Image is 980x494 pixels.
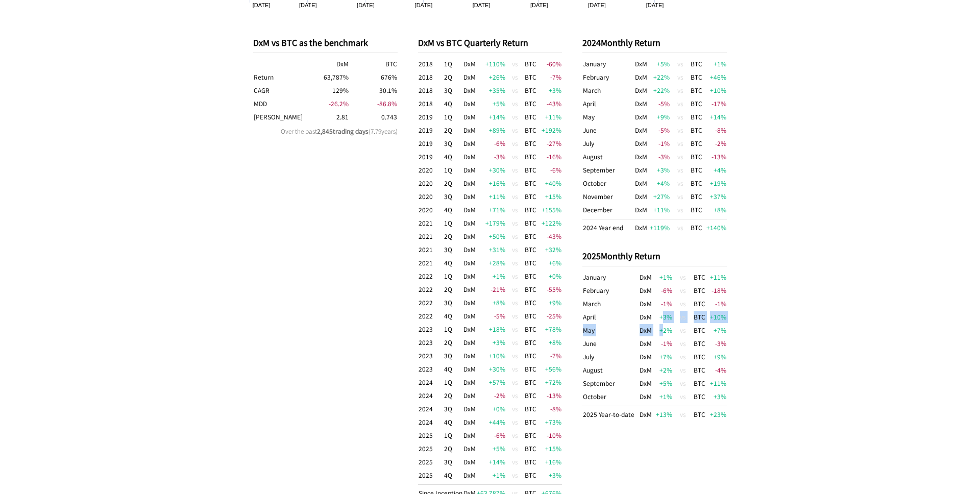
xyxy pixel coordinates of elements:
[418,309,444,323] td: 2022
[582,297,639,310] td: March
[444,336,463,349] td: 2Q
[463,256,476,269] td: DxM
[506,137,524,150] td: vs
[418,243,444,256] td: 2021
[377,99,397,108] span: -86.8 %
[633,163,649,177] td: DxM
[301,57,349,70] th: DxM
[476,230,506,243] td: +50 %
[254,99,267,108] span: Maximum Drawdown
[706,150,727,163] td: -13 %
[649,123,670,137] td: -5 %
[633,123,649,137] td: DxM
[537,97,562,110] td: -43 %
[639,297,653,310] td: DxM
[649,219,670,235] td: +119 %
[524,123,537,137] td: BTC
[418,70,444,84] td: 2018
[476,150,506,163] td: -3 %
[506,296,524,309] td: vs
[582,36,727,48] p: 2024 Monthly Return
[633,97,649,110] td: DxM
[444,243,463,256] td: 3Q
[476,283,506,296] td: -21 %
[690,97,706,110] td: BTC
[653,337,673,350] td: -1 %
[706,177,727,190] td: +19 %
[506,177,524,190] td: vs
[537,256,562,269] td: +6 %
[506,110,524,123] td: vs
[633,70,649,84] td: DxM
[476,349,506,362] td: +10 %
[463,269,476,283] td: DxM
[693,270,707,284] td: BTC
[670,150,691,163] td: vs
[349,57,397,70] th: BTC
[670,123,691,137] td: vs
[444,216,463,230] td: 1Q
[444,163,463,177] td: 1Q
[349,70,397,84] td: 676 %
[476,137,506,150] td: -6 %
[537,110,562,123] td: +11 %
[476,70,506,84] td: +26 %
[633,84,649,97] td: DxM
[673,297,693,310] td: vs
[690,190,706,203] td: BTC
[670,110,691,123] td: vs
[646,2,664,8] text: [DATE]
[463,243,476,256] td: DxM
[444,150,463,163] td: 4Q
[633,110,649,123] td: DxM
[476,110,506,123] td: +14 %
[317,127,369,135] span: 2,845 trading days
[588,2,606,8] text: [DATE]
[653,284,673,297] td: -6 %
[653,270,673,284] td: +1 %
[582,310,639,324] td: April
[582,70,633,84] td: February
[524,336,537,349] td: BTC
[706,284,727,297] td: -18 %
[537,70,562,84] td: -7 %
[463,230,476,243] td: DxM
[706,190,727,203] td: +37 %
[444,97,463,110] td: 4Q
[444,256,463,269] td: 4Q
[524,110,537,123] td: BTC
[690,110,706,123] td: BTC
[524,283,537,296] td: BTC
[706,310,727,324] td: +10 %
[476,163,506,177] td: +30 %
[649,84,670,97] td: +22 %
[633,190,649,203] td: DxM
[633,219,649,235] td: DxM
[633,137,649,150] td: DxM
[463,323,476,336] td: DxM
[463,97,476,110] td: DxM
[444,283,463,296] td: 2Q
[463,84,476,97] td: DxM
[463,309,476,323] td: DxM
[463,190,476,203] td: DxM
[639,270,653,284] td: DxM
[670,137,691,150] td: vs
[444,269,463,283] td: 1Q
[253,36,398,48] p: DxM vs BTC as the benchmark
[463,150,476,163] td: DxM
[670,57,691,70] td: vs
[524,323,537,336] td: BTC
[649,150,670,163] td: -3 %
[418,283,444,296] td: 2022
[706,219,727,235] td: +140 %
[415,2,433,8] text: [DATE]
[582,324,639,337] td: May
[463,336,476,349] td: DxM
[582,84,633,97] td: March
[537,203,562,216] td: +155 %
[506,203,524,216] td: vs
[537,336,562,349] td: +8 %
[706,337,727,350] td: -3 %
[253,84,301,97] th: Compound Annual Growth Rate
